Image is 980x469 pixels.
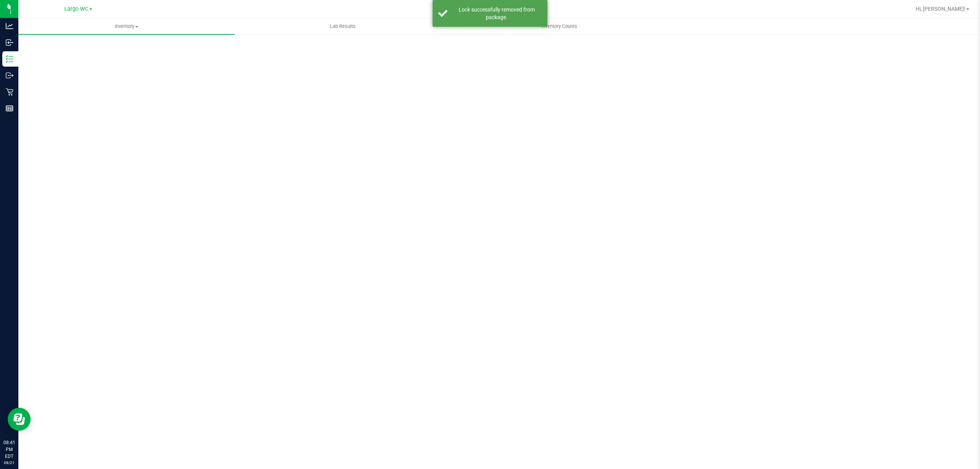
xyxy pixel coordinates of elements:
a: Inventory [18,18,235,34]
div: Lock successfully removed from package. [452,6,542,21]
inline-svg: Inbound [6,39,13,46]
inline-svg: Reports [6,105,13,112]
p: 08:41 PM EDT [3,439,15,460]
inline-svg: Inventory [6,55,13,63]
a: Lab Results [235,18,451,34]
span: Inventory [18,23,235,30]
inline-svg: Outbound [6,72,13,79]
inline-svg: Analytics [6,22,13,30]
a: Inventory Counts [451,18,667,34]
span: Largo WC [64,6,88,12]
span: Lab Results [320,23,366,30]
span: Hi, [PERSON_NAME]! [916,6,965,12]
p: 08/21 [3,460,15,466]
iframe: Resource center [8,408,31,431]
span: Inventory Counts [531,23,588,30]
inline-svg: Retail [6,88,13,96]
